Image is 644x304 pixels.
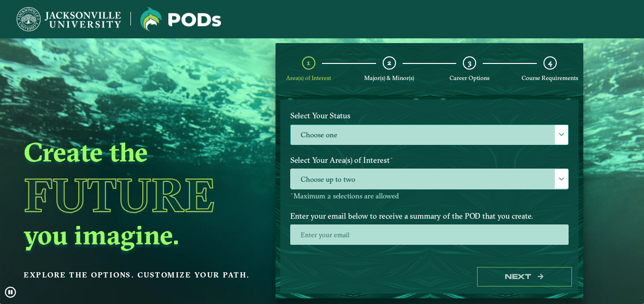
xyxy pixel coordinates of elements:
[24,135,253,169] h2: Create the
[290,224,569,245] input: Enter your email
[307,58,310,67] span: 1
[24,268,253,282] p: Explore the options. Customize your path.
[286,74,331,81] span: Area(s) of Interest
[17,7,121,31] img: Jacksonville University logo
[140,7,221,31] img: Jacksonville University logo
[290,190,294,197] sup: ⋆
[290,192,569,201] p: Maximum 2 selections are allowed
[291,169,568,189] span: Choose up to two
[283,207,576,224] label: Enter your email below to receive a summary of the POD that you create.
[24,218,253,251] h2: you imagine.
[24,172,253,218] h1: Future
[291,125,568,145] label: Choose one
[450,74,489,81] span: Career Options
[283,152,576,169] label: Select Your Area(s) of Interest
[364,74,414,81] span: Major(s) & Minor(s)
[387,58,391,67] span: 2
[522,74,578,81] span: Course Requirements
[477,267,572,286] button: Next
[468,58,471,67] span: 3
[283,107,576,125] label: Select Your Status
[390,154,394,161] sup: ⋆
[548,58,552,67] span: 4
